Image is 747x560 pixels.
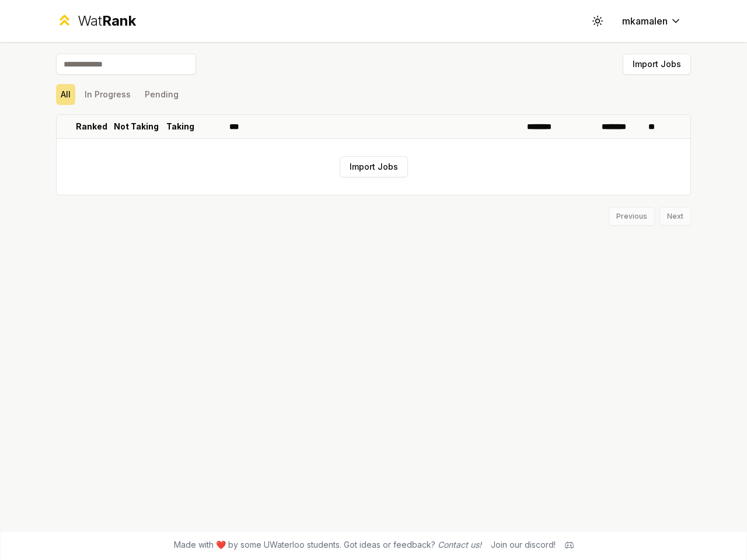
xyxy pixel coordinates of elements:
[623,54,691,75] button: Import Jobs
[491,539,556,551] div: Join our discord!
[56,12,136,30] a: WatRank
[78,12,136,30] div: Wat
[438,540,481,549] a: Contact us!
[340,156,408,177] button: Import Jobs
[622,14,668,28] span: mkamalen
[166,121,194,132] p: Taking
[80,84,135,105] button: In Progress
[613,10,691,32] button: mkamalen
[140,84,183,105] button: Pending
[76,121,107,132] p: Ranked
[114,121,159,132] p: Not Taking
[102,12,136,29] span: Rank
[56,84,75,105] button: All
[174,539,481,551] span: Made with ❤️ by some UWaterloo students. Got ideas or feedback?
